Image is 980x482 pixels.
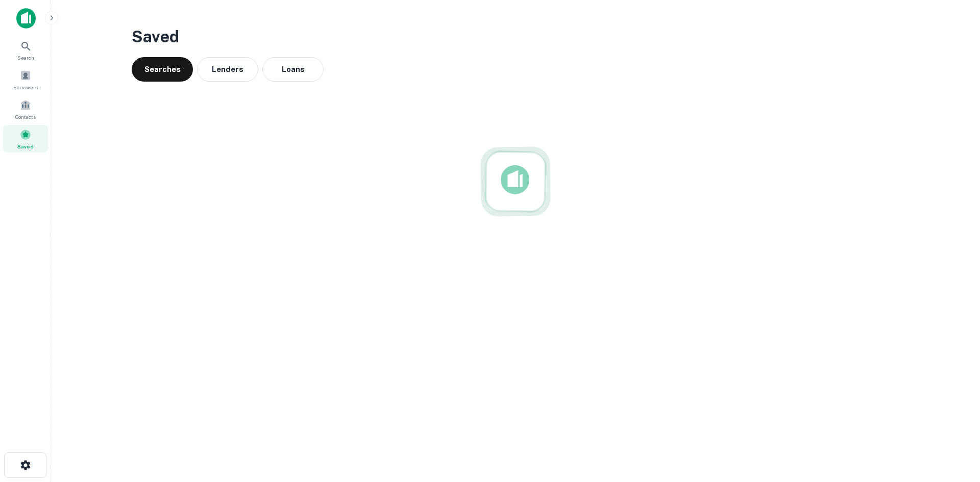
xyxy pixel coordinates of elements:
span: Saved [17,142,34,150]
span: Search [17,54,34,62]
span: Borrowers [13,83,38,91]
a: Contacts [3,95,48,123]
button: Loans [262,57,324,82]
a: Search [3,36,48,64]
button: Searches [132,57,193,82]
a: Saved [3,125,48,153]
img: capitalize-icon.png [16,8,36,29]
h3: Saved [132,24,899,49]
button: Lenders [197,57,258,82]
span: Contacts [15,113,36,121]
iframe: Chat Widget [929,400,980,449]
a: Borrowers [3,66,48,93]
